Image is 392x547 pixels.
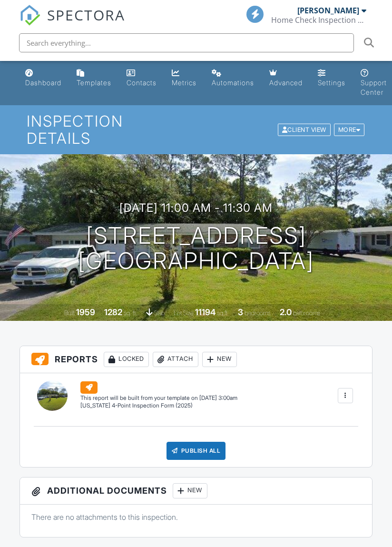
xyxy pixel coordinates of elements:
[208,65,258,92] a: Automations (Basic)
[78,223,314,274] h1: [STREET_ADDRESS] [GEOGRAPHIC_DATA]
[154,309,165,317] span: slab
[293,309,320,317] span: bathrooms
[212,79,254,87] div: Automations
[269,79,303,87] div: Advanced
[195,307,216,317] div: 11194
[271,15,366,25] div: Home Check Inspection Services
[280,307,292,317] div: 2.0
[318,79,345,87] div: Settings
[31,512,361,522] p: There are no attachments to this inspection.
[153,352,198,367] div: Attach
[19,33,354,52] input: Search everything...
[238,307,243,317] div: 3
[104,307,122,317] div: 1282
[202,352,237,367] div: New
[297,6,359,15] div: [PERSON_NAME]
[80,394,237,402] div: This report will be built from your template on [DATE] 3:00am
[334,123,365,136] div: More
[104,352,149,367] div: Locked
[278,123,331,136] div: Client View
[76,307,95,317] div: 1959
[277,126,333,133] a: Client View
[20,477,372,505] h3: Additional Documents
[265,65,306,92] a: Advanced
[27,113,366,146] h1: Inspection Details
[25,79,61,87] div: Dashboard
[77,79,111,87] div: Templates
[20,5,40,26] img: The Best Home Inspection Software - Spectora
[21,65,65,92] a: Dashboard
[119,201,273,214] h3: [DATE] 11:00 am - 11:30 am
[172,79,196,87] div: Metrics
[64,309,75,317] span: Built
[174,309,194,317] span: Lot Size
[217,309,229,317] span: sq.ft.
[20,346,372,373] h3: Reports
[80,402,237,410] div: [US_STATE] 4-Point Inspection Form (2025)
[167,442,226,460] div: Publish All
[357,65,391,101] a: Support Center
[123,65,160,92] a: Contacts
[124,309,137,317] span: sq. ft.
[20,13,125,33] a: SPECTORA
[245,309,271,317] span: bedrooms
[168,65,200,92] a: Metrics
[173,483,207,498] div: New
[314,65,349,92] a: Settings
[127,79,157,87] div: Contacts
[73,65,115,92] a: Templates
[47,5,125,25] span: SPECTORA
[361,79,387,96] div: Support Center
